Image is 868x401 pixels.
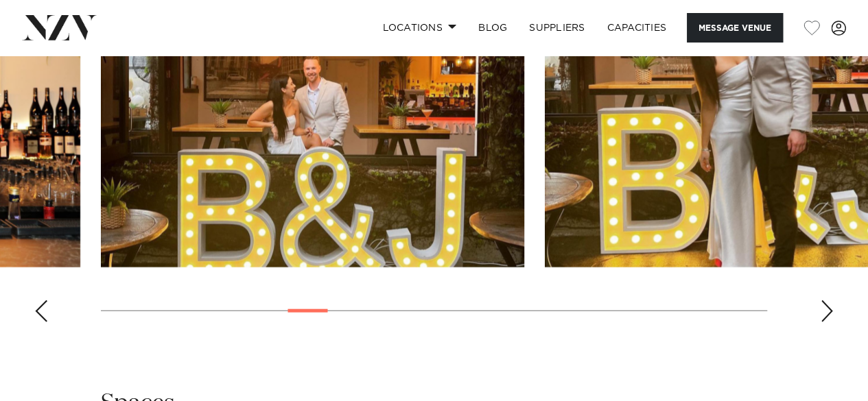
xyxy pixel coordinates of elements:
[687,13,783,42] button: Message Venue
[371,13,467,42] a: Locations
[518,13,596,42] a: SUPPLIERS
[467,13,518,42] a: BLOG
[596,13,678,42] a: Capacities
[22,15,97,40] img: nzv-logo.png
